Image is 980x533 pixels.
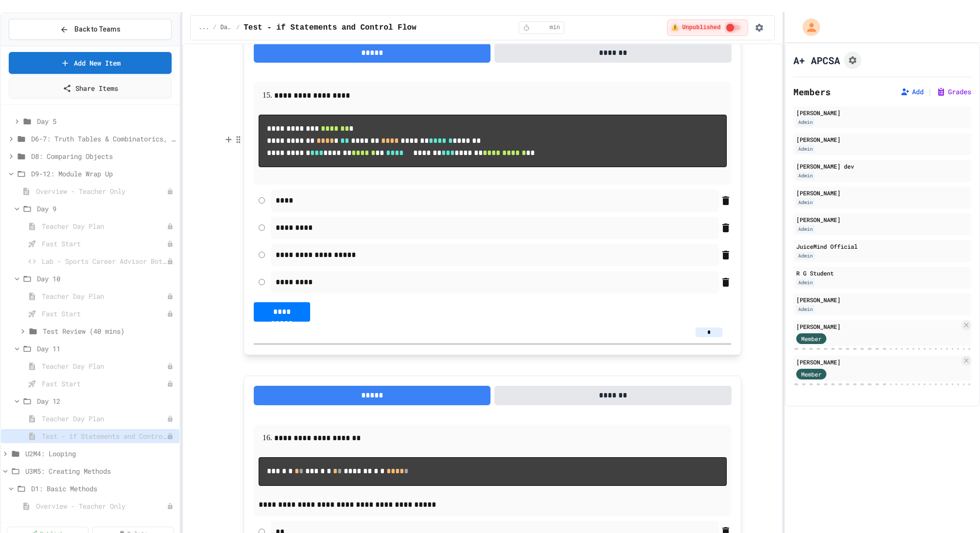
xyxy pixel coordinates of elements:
div: Admin [796,198,815,206]
span: / [213,24,216,32]
button: Back to Teams [9,19,172,40]
span: Teacher Day Plan [42,291,167,301]
div: Admin [796,252,815,260]
div: [PERSON_NAME] [796,215,968,224]
span: Day 10 [37,274,175,284]
span: Day 5 [37,116,175,126]
div: R G Student [796,269,968,277]
h2: Members [793,85,831,99]
button: Grades [936,87,971,97]
span: Test - if Statements and Control Flow [42,431,167,441]
span: min [549,24,560,32]
div: Unpublished [167,293,174,300]
span: Overview - Teacher Only [36,501,167,511]
span: Test Review (40 mins) [43,326,175,336]
div: Unpublished [167,188,174,195]
div: [PERSON_NAME] [796,322,960,331]
span: Overview - Teacher Only [36,186,167,196]
span: Day 12 [220,24,232,32]
span: Teacher Day Plan [42,221,167,231]
span: ... [198,24,209,32]
div: Unpublished [167,380,174,387]
span: Day 11 [37,344,175,354]
div: ⚠️ Students cannot see this content! Click the toggle to publish it and make it visible to your c... [667,19,748,36]
span: Day 9 [37,204,175,214]
div: [PERSON_NAME] [796,189,968,197]
div: My Account [792,16,822,38]
div: Admin [796,172,815,180]
span: Back to Teams [74,24,121,34]
span: Lab - Sports Career Advisor Bot Lab Assignment [42,256,167,266]
div: Admin [796,278,815,287]
span: D1: Basic Methods [31,483,175,494]
div: JuiceMind Official [796,242,968,251]
span: D6-7: Truth Tables & Combinatorics, DeMorgan's Law [31,134,175,144]
button: Assignment Settings [844,52,861,69]
div: Admin [796,118,815,126]
span: Fast Start [42,378,167,389]
span: Fast Start [42,239,167,249]
div: [PERSON_NAME] dev [796,162,968,171]
div: Unpublished [167,310,174,317]
div: Unpublished [167,433,174,440]
span: | [927,86,932,98]
div: Unpublished [167,223,174,230]
div: Unpublished [167,415,174,422]
div: Unpublished [167,503,174,510]
span: Teacher Day Plan [42,361,167,371]
h1: A+ APCSA [793,53,840,67]
div: [PERSON_NAME] [796,295,968,304]
span: Fast Start [36,518,167,529]
div: Unpublished [167,241,174,247]
span: Member [801,370,822,378]
span: Teacher Day Plan [42,413,167,424]
span: U3M5: Creating Methods [25,466,175,476]
span: Fast Start [42,309,167,319]
a: Add New Item [9,52,172,74]
span: ⚠️ Unpublished [671,24,720,32]
div: Admin [796,145,815,153]
div: Unpublished [167,258,174,265]
div: [PERSON_NAME] [796,108,968,117]
div: Admin [796,225,815,233]
button: Add [900,87,924,97]
span: / [236,24,240,32]
div: Unpublished [167,363,174,370]
span: Day 12 [37,396,175,406]
span: D8: Comparing Objects [31,151,175,161]
div: [PERSON_NAME] [796,135,968,144]
div: [PERSON_NAME] [796,358,960,366]
span: Member [801,334,822,343]
a: Share Items [9,78,172,99]
span: D9-12: Module Wrap Up [31,169,175,179]
span: U2M4: Looping [25,448,175,459]
span: Test - if Statements and Control Flow [244,22,416,34]
div: Admin [796,305,815,313]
